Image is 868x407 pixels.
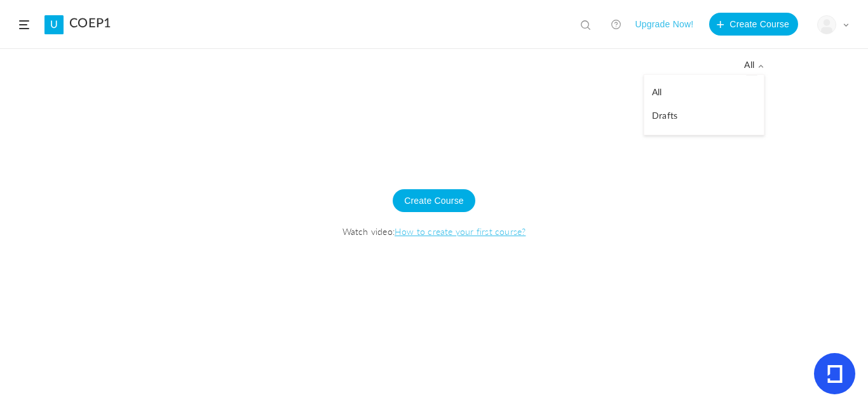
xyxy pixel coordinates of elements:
[709,13,798,36] button: Create Course
[13,225,855,237] span: Watch video:
[744,60,764,71] span: all
[635,13,693,36] button: Upgrade Now!
[644,105,764,128] a: Drafts
[395,225,526,237] a: How to create your first course?
[393,189,475,212] button: Create Course
[818,16,836,34] img: user-image.png
[44,15,64,34] a: U
[644,81,764,105] a: All
[69,16,111,31] a: COEP1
